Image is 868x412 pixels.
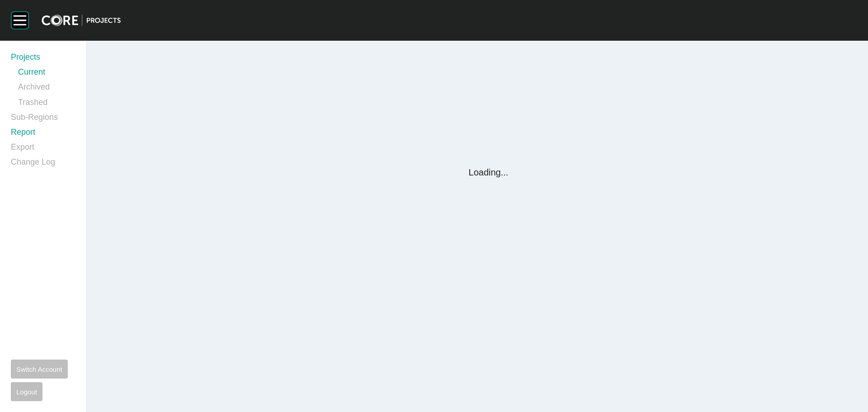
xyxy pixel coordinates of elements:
a: Projects [11,52,75,66]
button: Switch Account [11,360,68,379]
img: core-logo-dark.3138cae2.png [42,14,121,26]
a: Report [11,127,75,142]
a: Archived [18,81,75,96]
a: Current [18,66,75,81]
p: Loading... [469,166,509,179]
a: Export [11,142,75,156]
a: Trashed [18,97,75,112]
a: Change Log [11,156,75,171]
span: Logout [16,388,37,396]
span: Switch Account [16,365,62,373]
a: Sub-Regions [11,112,75,127]
button: Logout [11,382,42,401]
